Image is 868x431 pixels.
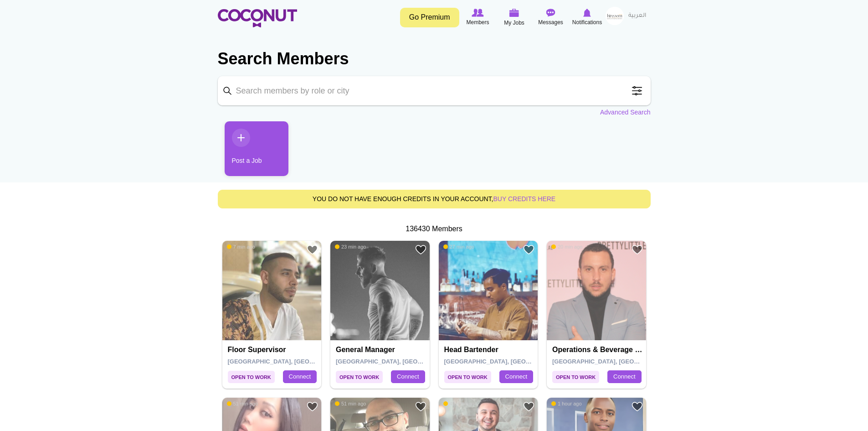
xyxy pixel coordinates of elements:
[228,371,275,383] span: Open to Work
[533,7,569,28] a: Messages Messages
[444,371,491,383] span: Open to Work
[504,18,524,27] span: My Jobs
[551,244,582,250] span: 20 min ago
[552,371,599,383] span: Open to Work
[443,244,474,250] span: 27 min ago
[466,18,489,27] span: Members
[624,7,651,25] a: العربية
[218,76,651,105] input: Search members by role or city
[509,9,519,17] img: My Jobs
[546,9,555,17] img: Messages
[218,9,297,27] img: Home
[443,400,474,407] span: 49 min ago
[400,8,459,27] a: Go Premium
[472,9,483,17] img: Browse Members
[227,244,255,250] span: 7 min ago
[460,7,496,28] a: Browse Members Members
[415,244,426,255] a: Add to Favourites
[335,244,366,250] span: 23 min ago
[228,346,318,354] h4: Floor Supervisor
[218,121,282,183] li: 1 / 1
[336,358,466,365] span: [GEOGRAPHIC_DATA], [GEOGRAPHIC_DATA]
[283,370,317,383] a: Connect
[444,358,574,365] span: [GEOGRAPHIC_DATA], [GEOGRAPHIC_DATA]
[225,196,643,203] h5: You do not have enough credits in your account,
[499,370,533,383] a: Connect
[583,9,591,17] img: Notifications
[572,18,602,27] span: Notifications
[607,370,641,383] a: Connect
[336,371,383,383] span: Open to Work
[523,401,534,412] a: Add to Favourites
[218,48,651,70] h2: Search Members
[335,400,366,407] span: 51 min ago
[496,7,533,28] a: My Jobs My Jobs
[600,108,651,117] a: Advanced Search
[307,401,318,412] a: Add to Favourites
[523,244,534,255] a: Add to Favourites
[225,121,288,176] a: Post a Job
[552,358,682,365] span: [GEOGRAPHIC_DATA], [GEOGRAPHIC_DATA]
[307,244,318,255] a: Add to Favourites
[415,401,426,412] a: Add to Favourites
[493,195,556,203] a: buy credits here
[552,346,643,354] h4: Operations & Beverage Manager
[551,400,582,407] span: 1 hour ago
[569,7,606,28] a: Notifications Notifications
[444,346,535,354] h4: Head Bartender
[228,358,358,365] span: [GEOGRAPHIC_DATA], [GEOGRAPHIC_DATA]
[632,401,643,412] a: Add to Favourites
[632,244,643,255] a: Add to Favourites
[227,400,258,407] span: 51 min ago
[336,346,426,354] h4: General Manager
[218,224,651,234] div: 136430 Members
[391,370,425,383] a: Connect
[538,18,563,27] span: Messages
